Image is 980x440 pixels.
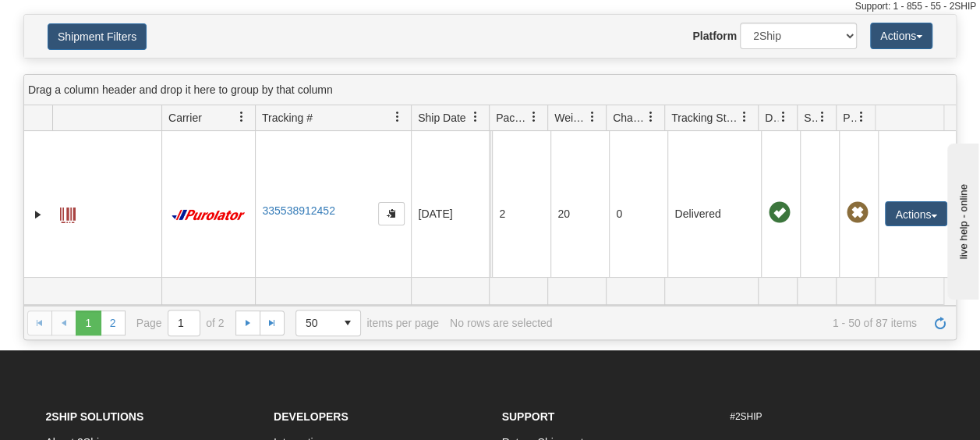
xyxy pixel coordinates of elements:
a: Go to the last page [260,310,285,335]
span: Delivery Status [765,110,778,126]
a: Delivery Status filter column settings [770,104,797,130]
span: 50 [306,315,326,331]
span: items per page [295,310,439,336]
span: Tracking # [262,110,313,126]
span: 1 - 50 of 87 items [563,317,916,329]
a: Pickup Status filter column settings [848,104,875,130]
span: Carrier [168,110,202,126]
iframe: chat widget [944,140,978,300]
a: Weight filter column settings [579,104,606,130]
a: Ship Date filter column settings [462,104,489,130]
a: 335538912452 [262,204,334,217]
a: Carrier filter column settings [228,104,255,130]
a: Tracking # filter column settings [384,104,411,130]
div: live help - online [12,13,144,25]
td: 0 [609,131,667,297]
span: Page 1 [76,310,101,335]
a: Refresh [928,310,953,335]
span: On time [768,202,790,224]
td: GEPR Energy Canada Inc CA ON Markham L6C 0M1 [489,131,490,297]
a: Shipment Issues filter column settings [809,104,836,130]
strong: 2Ship Solutions [46,410,144,423]
div: No rows are selected [450,317,553,329]
span: Charge [613,110,646,126]
td: 2 [492,131,550,297]
span: Shipment Issues [804,110,817,126]
a: 2 [101,310,126,335]
span: Packages [496,110,529,126]
span: Weight [554,110,587,126]
strong: Support [502,410,555,423]
button: Actions [870,23,932,49]
span: Page sizes drop down [295,310,361,336]
strong: Developers [274,410,348,423]
a: Tracking Status filter column settings [731,104,758,130]
h6: #2SHIP [730,412,935,422]
input: Page 1 [168,310,200,335]
span: Pickup Not Assigned [846,202,868,224]
div: grid grouping header [24,75,956,105]
a: Go to the next page [235,310,260,335]
button: Shipment Filters [48,23,147,50]
td: JA TECH INC RECEIVING CA SK SASKATOON S7P 0A4 [490,131,492,297]
label: Platform [692,28,737,44]
td: 20 [550,131,609,297]
span: Page of 2 [136,310,225,336]
button: Copy to clipboard [378,202,405,225]
td: [DATE] [411,131,489,297]
td: Delivered [667,131,761,297]
span: Tracking Status [671,110,739,126]
a: Expand [30,207,46,222]
button: Actions [885,201,947,226]
a: Label [60,200,76,225]
span: Ship Date [418,110,465,126]
span: Pickup Status [843,110,856,126]
span: select [335,310,360,335]
a: Charge filter column settings [638,104,664,130]
a: Packages filter column settings [521,104,547,130]
img: 11 - Purolator [168,209,248,221]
